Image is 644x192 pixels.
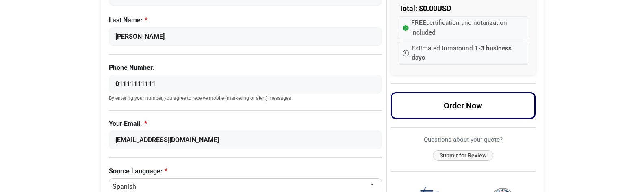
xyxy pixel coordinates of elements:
span: Estimated turnaround: [412,44,524,63]
button: Order Now [391,92,536,119]
input: Enter Your Email [109,131,382,149]
p: Total: $ USD [399,3,527,14]
label: Last Name: [109,15,382,25]
label: Your Email: [109,119,382,129]
span: certification and notarization included [411,18,524,37]
label: Source Language: [109,166,382,176]
h6: Questions about your quote? [391,136,536,143]
button: Submit for Review [433,150,493,161]
input: Enter Your Phone Number [109,75,382,93]
small: By entering your number, you agree to receive mobile (marketing or alert) messages [109,95,382,102]
strong: FREE [411,19,426,26]
label: Phone Number: [109,63,382,73]
input: Enter Your Last Name [109,27,382,46]
span: 0.00 [423,4,437,13]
